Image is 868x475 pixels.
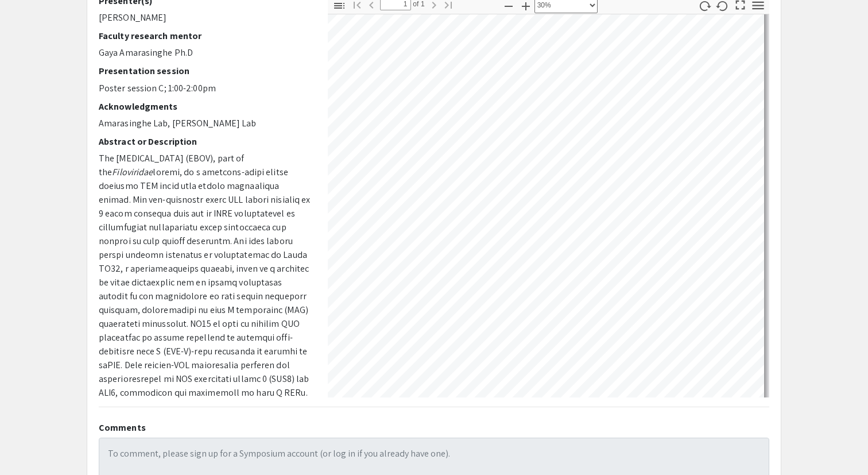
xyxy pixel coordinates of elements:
h2: Faculty research mentor [99,30,311,41]
h2: Acknowledgments [99,101,311,112]
iframe: Chat [9,423,49,466]
p: [PERSON_NAME] [99,11,311,25]
p: Amarasinghe Lab, [PERSON_NAME] Lab [99,117,311,130]
h2: Presentation session [99,65,311,76]
h2: Comments [99,422,769,433]
p: Gaya Amarasinghe Ph.D [99,46,311,60]
p: Poster session C; 1:00-2:00pm [99,82,311,95]
h2: Abstract or Description [99,136,311,147]
em: Filoviridae [112,166,153,178]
